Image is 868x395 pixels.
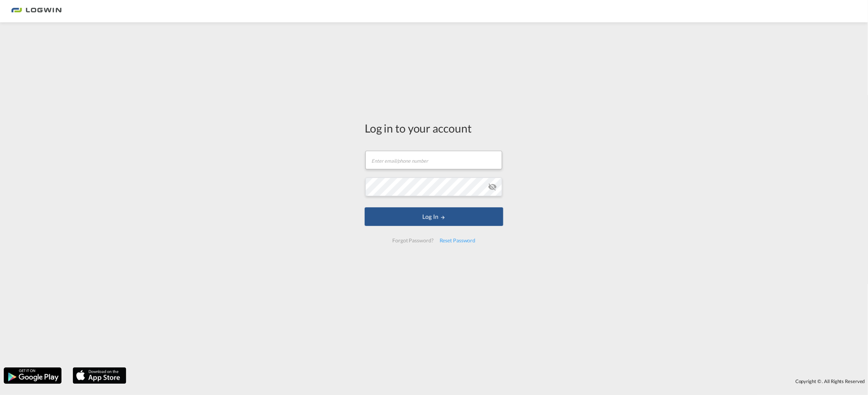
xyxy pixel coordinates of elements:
input: Enter email/phone number [365,151,502,169]
div: Forgot Password? [389,234,436,247]
div: Copyright © . All Rights Reserved [130,375,868,388]
div: Log in to your account [365,120,503,136]
img: apple.png [72,367,127,385]
md-icon: icon-eye-off [488,182,497,191]
img: 2761ae10d95411efa20a1f5e0282d2d7.png [11,3,61,20]
img: google.png [3,367,62,385]
button: LOGIN [365,207,503,226]
div: Reset Password [437,234,479,247]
